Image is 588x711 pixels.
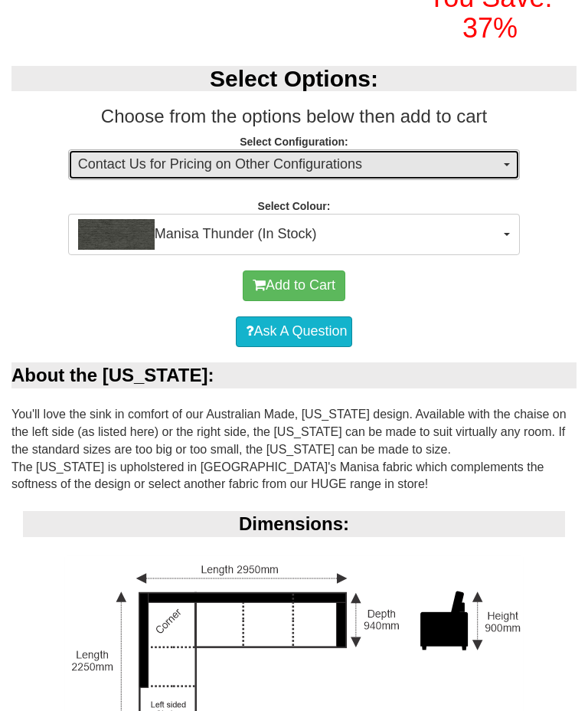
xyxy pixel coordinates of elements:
[68,149,520,180] button: Contact Us for Pricing on Other Configurations
[243,270,345,301] button: Add to Cart
[240,136,348,148] strong: Select Configuration:
[68,214,520,255] button: Manisa Thunder (In Stock)Manisa Thunder (In Stock)
[78,155,500,175] span: Contact Us for Pricing on Other Configurations
[236,316,351,347] a: Ask A Question
[78,219,155,250] img: Manisa Thunder (In Stock)
[23,511,565,537] div: Dimensions:
[210,66,378,91] b: Select Options:
[258,200,331,212] strong: Select Colour:
[11,362,577,388] div: About the [US_STATE]:
[78,219,500,250] span: Manisa Thunder (In Stock)
[11,106,577,126] h3: Choose from the options below then add to cart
